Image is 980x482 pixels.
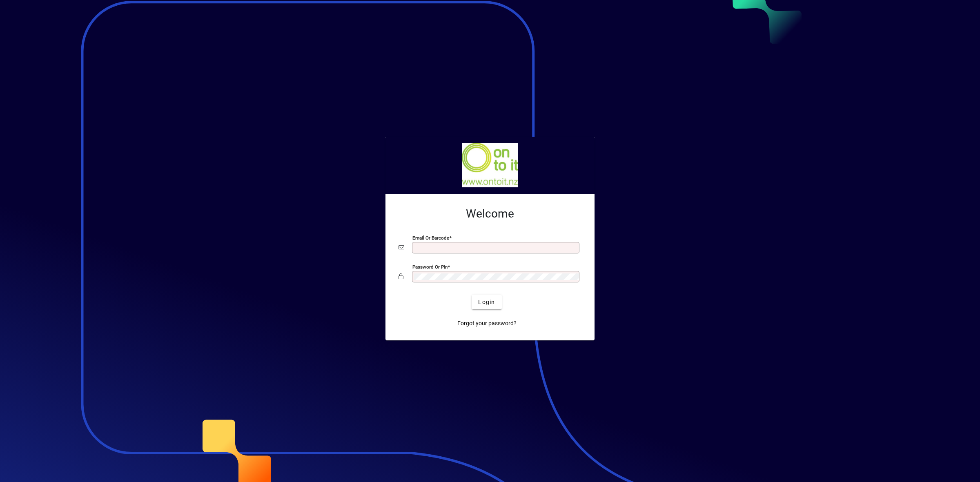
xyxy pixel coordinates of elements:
[454,316,520,331] a: Forgot your password?
[457,319,517,328] span: Forgot your password?
[478,298,495,307] span: Login
[412,235,449,241] mat-label: Email or Barcode
[472,295,501,309] button: Login
[412,264,448,270] mat-label: Password or Pin
[399,207,581,221] h2: Welcome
